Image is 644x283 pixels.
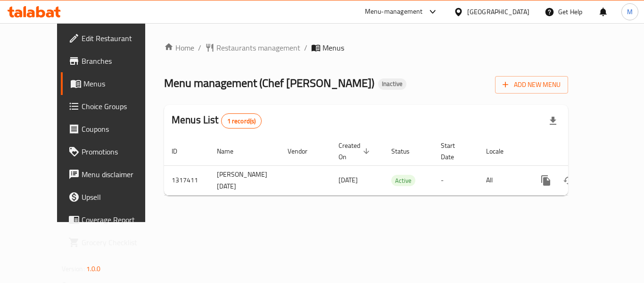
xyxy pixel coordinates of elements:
[82,55,157,67] span: Branches
[391,175,415,186] span: Active
[378,78,406,90] div: Inactive
[61,50,165,72] a: Branches
[304,42,307,53] li: /
[391,146,422,157] span: Status
[172,113,262,129] h2: Menus List
[535,169,557,192] button: more
[205,42,300,53] a: Restaurants management
[222,117,262,126] span: 1 record(s)
[557,169,580,192] button: Change Status
[527,137,633,166] th: Actions
[172,146,190,157] span: ID
[209,165,280,195] td: [PERSON_NAME] [DATE]
[82,123,157,135] span: Coupons
[391,175,415,186] div: Active
[61,27,165,50] a: Edit Restaurant
[61,208,165,231] a: Coverage Report
[467,7,529,17] div: [GEOGRAPHIC_DATA]
[378,80,406,88] span: Inactive
[486,146,516,157] span: Locale
[542,110,564,132] div: Export file
[164,72,374,94] span: Menu management ( Chef [PERSON_NAME] )
[61,163,165,186] a: Menu disclaimer
[503,79,561,91] span: Add New Menu
[61,118,165,140] a: Coupons
[61,186,165,208] a: Upsell
[221,113,262,129] div: Total records count
[365,6,423,17] div: Menu-management
[61,72,165,95] a: Menus
[82,191,157,203] span: Upsell
[339,174,358,186] span: [DATE]
[495,76,568,94] button: Add New Menu
[82,237,157,248] span: Grocery Checklist
[82,214,157,225] span: Coverage Report
[82,33,157,44] span: Edit Restaurant
[83,78,157,89] span: Menus
[164,137,633,196] table: enhanced table
[62,263,85,275] span: Version:
[86,263,101,275] span: 1.0.0
[198,42,201,53] li: /
[217,146,246,157] span: Name
[164,42,568,53] nav: breadcrumb
[82,146,157,157] span: Promotions
[322,42,344,53] span: Menus
[339,140,372,163] span: Created On
[61,95,165,118] a: Choice Groups
[164,165,209,195] td: 1317411
[627,7,633,17] span: M
[82,101,157,112] span: Choice Groups
[61,231,165,254] a: Grocery Checklist
[82,169,157,180] span: Menu disclaimer
[216,42,300,53] span: Restaurants management
[164,42,194,53] a: Home
[61,140,165,163] a: Promotions
[479,165,527,195] td: All
[441,140,467,163] span: Start Date
[433,165,479,195] td: -
[288,146,320,157] span: Vendor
